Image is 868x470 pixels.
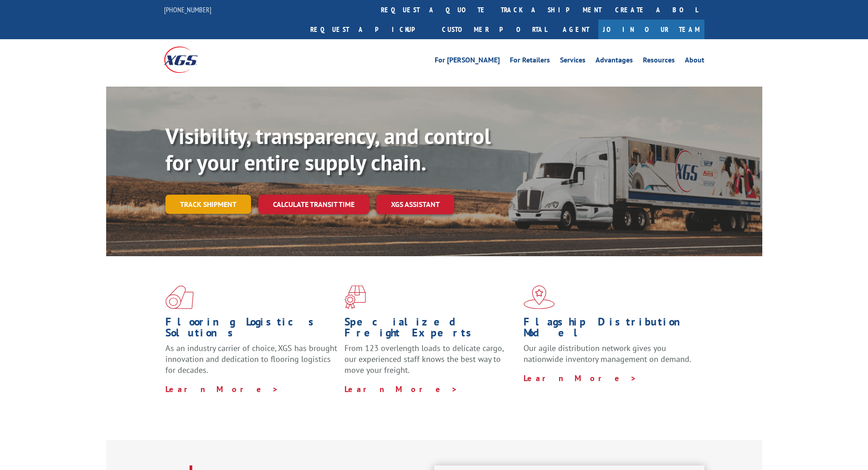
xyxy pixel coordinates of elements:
span: As an industry carrier of choice, XGS has brought innovation and dedication to flooring logistics... [165,343,337,375]
img: xgs-icon-focused-on-flooring-red [344,285,366,309]
h1: Flagship Distribution Model [524,316,696,343]
a: Services [560,57,586,67]
a: XGS ASSISTANT [376,195,454,214]
a: For Retailers [510,57,550,67]
a: Calculate transit time [258,195,369,214]
a: Advantages [596,57,633,67]
img: xgs-icon-total-supply-chain-intelligence-red [165,285,194,309]
p: From 123 overlength loads to delicate cargo, our experienced staff knows the best way to move you... [344,343,517,383]
img: xgs-icon-flagship-distribution-model-red [524,285,555,309]
a: Resources [643,57,675,67]
a: Track shipment [165,195,251,214]
a: Learn More > [524,373,637,383]
h1: Specialized Freight Experts [344,316,517,343]
a: Agent [554,20,598,39]
a: Join Our Team [598,20,704,39]
a: Learn More > [165,384,279,394]
a: About [685,57,704,67]
a: For [PERSON_NAME] [435,57,500,67]
a: Learn More > [344,384,458,394]
b: Visibility, transparency, and control for your entire supply chain. [165,122,491,176]
span: Our agile distribution network gives you nationwide inventory management on demand. [524,343,691,364]
h1: Flooring Logistics Solutions [165,316,338,343]
a: Customer Portal [435,20,554,39]
a: Request a pickup [303,20,435,39]
a: [PHONE_NUMBER] [164,5,211,14]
